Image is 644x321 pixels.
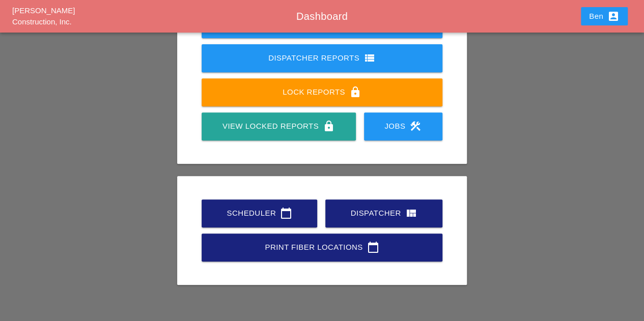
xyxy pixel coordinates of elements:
a: [PERSON_NAME] Construction, Inc. [12,6,75,26]
div: Scheduler [218,207,301,219]
div: Dispatcher Reports [218,52,426,64]
div: Jobs [380,120,426,132]
i: lock [349,86,361,98]
button: Ben [581,7,628,25]
i: construction [409,120,422,132]
i: calendar_today [280,207,292,219]
a: Lock Reports [202,78,442,106]
i: view_list [363,52,376,64]
div: Ben [589,10,620,22]
a: Dispatcher [325,199,442,227]
a: Scheduler [202,199,317,227]
i: calendar_today [367,241,379,253]
i: view_quilt [405,207,417,219]
div: Dispatcher [342,207,426,219]
i: account_box [607,10,620,22]
a: View Locked Reports [202,112,355,140]
div: View Locked Reports [218,120,339,132]
a: Dispatcher Reports [202,44,442,72]
i: lock [323,120,335,132]
div: Print Fiber Locations [218,241,426,253]
a: Print Fiber Locations [202,234,442,261]
div: Lock Reports [218,86,426,98]
a: Jobs [364,112,442,140]
span: Dashboard [296,11,348,22]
